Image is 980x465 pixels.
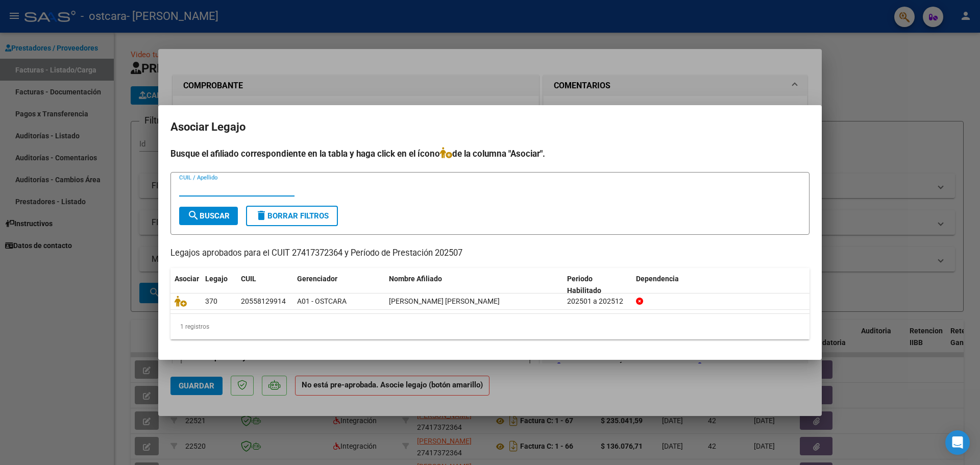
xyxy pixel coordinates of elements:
[297,275,337,283] span: Gerenciador
[255,211,329,221] span: Borrar Filtros
[175,275,199,283] span: Asociar
[241,296,286,307] div: 20558129914
[389,297,500,305] span: VELAZCO ALVAREZ LUCIO URIEL
[945,430,970,455] div: Open Intercom Messenger
[389,275,442,283] span: Nombre Afiliado
[179,207,238,225] button: Buscar
[170,268,201,302] datatable-header-cell: Asociar
[201,268,237,302] datatable-header-cell: Legajo
[241,275,256,283] span: CUIL
[170,247,810,260] p: Legajos aprobados para el CUIT 27417372364 y Período de Prestación 202507
[563,268,632,302] datatable-header-cell: Periodo Habilitado
[237,268,293,302] datatable-header-cell: CUIL
[385,268,563,302] datatable-header-cell: Nombre Afiliado
[246,206,338,226] button: Borrar Filtros
[297,297,347,305] span: A01 - OSTCARA
[632,268,810,302] datatable-header-cell: Dependencia
[636,275,679,283] span: Dependencia
[170,147,810,160] h4: Busque el afiliado correspondiente en la tabla y haga click en el ícono de la columna "Asociar".
[170,117,810,137] h2: Asociar Legajo
[187,209,200,222] mat-icon: search
[170,314,810,339] div: 1 registros
[255,209,267,222] mat-icon: delete
[567,275,601,295] span: Periodo Habilitado
[187,211,230,221] span: Buscar
[293,268,385,302] datatable-header-cell: Gerenciador
[567,296,628,307] div: 202501 a 202512
[205,297,217,305] span: 370
[205,275,228,283] span: Legajo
